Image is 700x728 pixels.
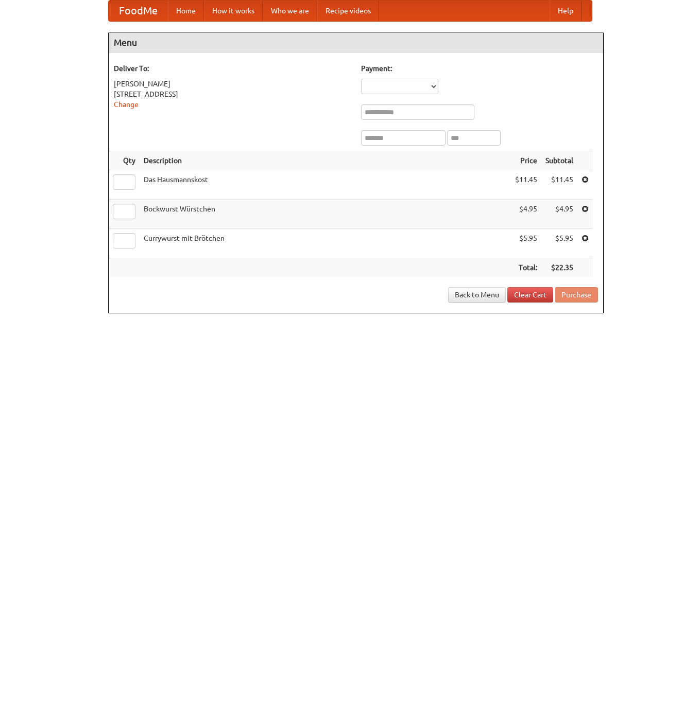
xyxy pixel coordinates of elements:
[204,1,263,21] a: How it works
[114,89,351,99] div: [STREET_ADDRESS]
[507,287,553,303] a: Clear Cart
[511,200,541,229] td: $4.95
[511,151,541,170] th: Price
[511,258,541,277] th: Total:
[448,287,506,303] a: Back to Menu
[511,229,541,258] td: $5.95
[550,1,582,21] a: Help
[541,151,577,170] th: Subtotal
[140,170,511,200] td: Das Hausmannskost
[263,1,317,21] a: Who we are
[361,63,598,74] h5: Payment:
[140,151,511,170] th: Description
[109,32,603,53] h4: Menu
[317,1,379,21] a: Recipe videos
[511,170,541,200] td: $11.45
[114,63,351,74] h5: Deliver To:
[168,1,204,21] a: Home
[140,229,511,258] td: Currywurst mit Brötchen
[541,200,577,229] td: $4.95
[109,1,168,21] a: FoodMe
[114,100,139,109] a: Change
[140,200,511,229] td: Bockwurst Würstchen
[555,287,598,303] button: Purchase
[114,79,351,89] div: [PERSON_NAME]
[541,258,577,277] th: $22.35
[541,170,577,200] td: $11.45
[541,229,577,258] td: $5.95
[109,151,140,170] th: Qty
